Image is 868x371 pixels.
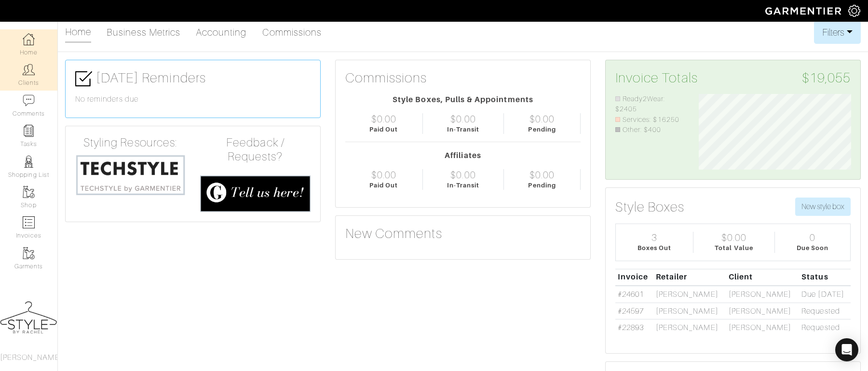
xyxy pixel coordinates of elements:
img: dashboard-icon-dbcd8f5a0b271acd01030246c82b418ddd0df26cd7fceb0bd07c9910d44c42f6.png [23,33,35,45]
a: #24597 [618,307,644,316]
h3: Commissions [345,70,427,86]
li: Services: $16250 [615,115,684,125]
td: [PERSON_NAME] [726,286,799,303]
a: Home [65,22,91,43]
img: garments-icon-b7da505a4dc4fd61783c78ac3ca0ef83fa9d6f193b1c9dc38574b1d14d53ca28.png [23,247,35,259]
img: stylists-icon-eb353228a002819b7ec25b43dbf5f0378dd9e0616d9560372ff212230b889e62.png [23,156,35,168]
td: Due [DATE] [799,286,850,303]
th: Retailer [653,269,726,286]
h3: New Comments [345,225,581,242]
div: $0.00 [529,113,555,125]
h4: Styling Resources: [75,136,186,150]
li: Other: $400 [615,125,684,135]
th: Client [726,269,799,286]
div: Paid Out [369,181,398,190]
a: #22893 [618,323,644,332]
th: Invoice [615,269,653,286]
div: Affiliates [345,150,581,161]
div: 3 [651,232,657,243]
td: [PERSON_NAME] [653,319,726,336]
div: 0 [810,232,815,243]
div: Due Soon [797,243,828,252]
span: $19,055 [802,70,851,86]
div: $0.00 [450,169,475,181]
button: New style box [795,198,851,216]
div: Boxes Out [637,243,671,252]
img: feedback_requests-3821251ac2bd56c73c230f3229a5b25d6eb027adea667894f41107c140538ee0.png [200,175,311,212]
div: $0.00 [529,169,555,181]
div: $0.00 [721,232,746,243]
td: Requested [799,319,850,336]
img: gear-icon-white-bd11855cb880d31180b6d7d6211b90ccbf57a29d726f0c71d8c61bd08dd39cc2.png [848,5,860,17]
td: Requested [799,303,850,319]
img: techstyle-93310999766a10050dc78ceb7f971a75838126fd19372ce40ba20cdf6a89b94b.png [75,154,186,196]
li: Ready2Wear: $2405 [615,94,684,115]
h4: Feedback / Requests? [200,136,311,164]
button: Filters [814,21,861,44]
td: [PERSON_NAME] [726,319,799,336]
div: Open Intercom Messenger [835,338,858,361]
div: Style Boxes, Pulls & Appointments [345,94,581,106]
td: [PERSON_NAME] [653,303,726,319]
img: comment-icon-a0a6a9ef722e966f86d9cbdc48e553b5cf19dbc54f86b18d962a5391bc8f6eb6.png [23,94,35,106]
img: reminder-icon-8004d30b9f0a5d33ae49ab947aed9ed385cf756f9e5892f1edd6e32f2345188e.png [23,125,35,137]
img: check-box-icon-36a4915ff3ba2bd8f6e4f29bc755bb66becd62c870f447fc0dd1365fcfddab58.png [75,70,92,87]
td: [PERSON_NAME] [653,286,726,303]
td: [PERSON_NAME] [726,303,799,319]
div: $0.00 [450,113,475,125]
div: Total Value [715,243,753,252]
div: In-Transit [447,125,480,134]
h3: [DATE] Reminders [75,70,311,87]
h6: No reminders due [75,95,311,104]
div: $0.00 [371,113,396,125]
div: Paid Out [369,125,398,134]
a: Commissions [262,23,322,42]
h3: Invoice Totals [615,70,851,86]
img: garments-icon-b7da505a4dc4fd61783c78ac3ca0ef83fa9d6f193b1c9dc38574b1d14d53ca28.png [23,186,35,198]
h3: Style Boxes [615,199,685,215]
div: $0.00 [371,169,396,181]
img: clients-icon-6bae9207a08558b7cb47a8932f037763ab4055f8c8b6bfacd5dc20c3e0201464.png [23,64,35,76]
div: In-Transit [447,181,480,190]
a: Business Metrics [107,23,180,42]
img: garmentier-logo-header-white-b43fb05a5012e4ada735d5af1a66efaba907eab6374d6393d1fbf88cb4ef424d.png [760,2,848,19]
th: Status [799,269,850,286]
a: #24601 [618,290,644,299]
a: Accounting [196,23,247,42]
img: orders-icon-0abe47150d42831381b5fb84f609e132dff9fe21cb692f30cb5eec754e2cba89.png [23,216,35,228]
div: Pending [528,181,556,190]
div: Pending [528,125,556,134]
